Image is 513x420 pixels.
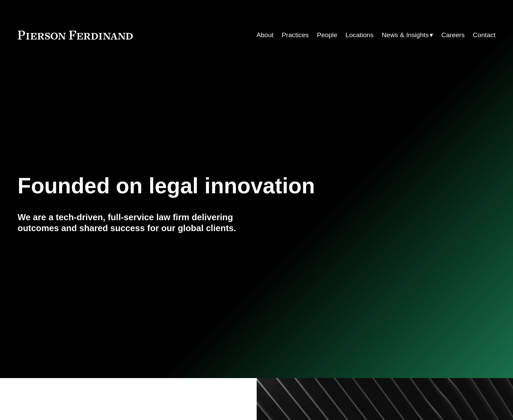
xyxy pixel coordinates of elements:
[345,29,373,42] a: Locations
[282,29,309,42] a: Practices
[18,212,257,234] h4: We are a tech-driven, full-service law firm delivering outcomes and shared success for our global...
[317,29,337,42] a: People
[18,174,416,198] h1: Founded on legal innovation
[473,29,495,42] a: Contact
[382,29,433,42] a: folder dropdown
[256,29,273,42] a: About
[441,29,465,42] a: Careers
[382,29,429,41] span: News & Insights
